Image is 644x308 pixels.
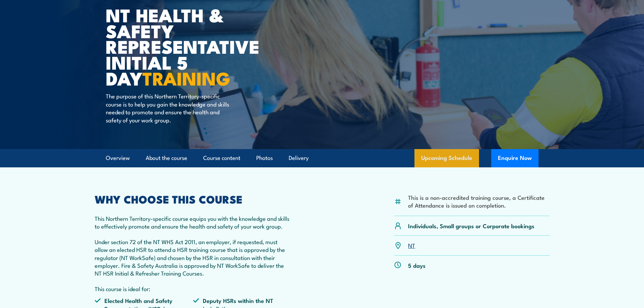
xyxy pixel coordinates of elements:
[106,149,130,167] a: Overview
[408,261,426,269] p: 5 days
[142,64,230,92] strong: TRAINING
[408,222,534,230] p: Individuals, Small groups or Corporate bookings
[95,285,292,292] p: This course is ideal for:
[95,214,292,230] p: This Northern Territory-specific course equips you with the knowledge and skills to effectively p...
[414,149,479,167] a: Upcoming Schedule
[146,149,187,167] a: About the course
[408,193,550,209] li: This is a non-accredited training course, a Certificate of Attendance is issued on completion.
[491,149,539,167] button: Enquire Now
[95,194,292,204] h2: WHY CHOOSE THIS COURSE
[408,241,415,249] a: NT
[106,7,273,86] h1: NT Health & Safety Representative Initial 5 Day
[95,238,292,277] p: Under section 72 of the NT WHS Act 2011, an employer, if requested, must allow an elected HSR to ...
[256,149,273,167] a: Photos
[289,149,309,167] a: Delivery
[106,92,229,124] p: The purpose of this Northern Territory-specific course is to help you gain the knowledge and skil...
[203,149,240,167] a: Course content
